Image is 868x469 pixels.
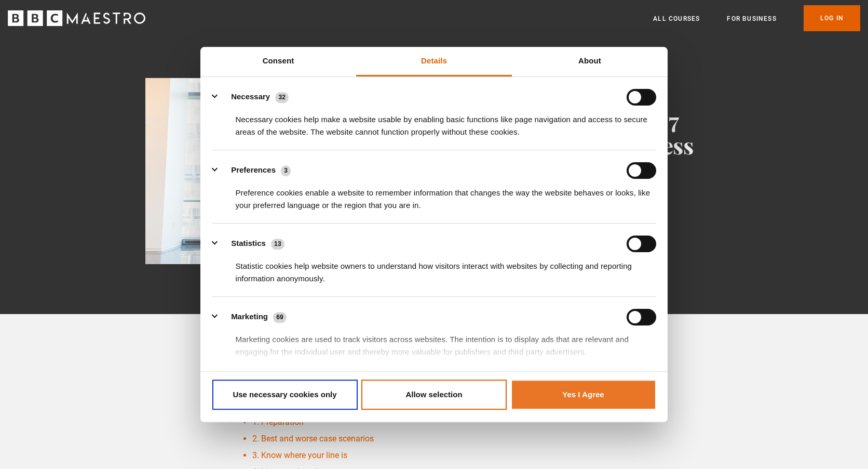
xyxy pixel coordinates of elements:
[212,325,656,358] div: Marketing cookies are used to track visitors across websites. The intention is to display ads tha...
[273,312,287,322] span: 69
[727,14,776,24] a: For business
[8,10,145,26] svg: BBC Maestro
[231,164,276,176] label: Preferences
[275,92,289,102] span: 32
[511,380,656,410] button: Yes I Agree
[212,106,656,138] div: Necessary cookies help make a website usable by enabling basic functions like page navigation and...
[212,309,293,325] button: Marketing (69)
[356,47,512,76] a: Details
[231,91,270,103] label: Necessary
[653,5,860,31] nav: Primary
[212,252,656,285] div: Statistic cookies help website owners to understand how visitors interact with websites by collec...
[512,47,668,76] a: About
[252,434,374,444] a: 2. Best and worse case scenarios
[212,179,656,212] div: Preference cookies enable a website to remember information that changes the way the website beha...
[653,14,700,24] a: All Courses
[252,450,347,460] a: 3. Know where your line is
[212,162,297,179] button: Preferences (3)
[212,380,358,410] button: Use necessary cookies only
[361,380,507,410] button: Allow selection
[231,238,266,250] label: Statistics
[212,236,291,252] button: Statistics (13)
[145,78,424,264] img: 2 people sit facing towards each other working
[231,311,268,323] label: Marketing
[281,165,291,176] span: 3
[271,239,284,249] span: 13
[804,5,860,31] a: Log In
[200,47,356,76] a: Consent
[212,89,295,106] button: Necessary (32)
